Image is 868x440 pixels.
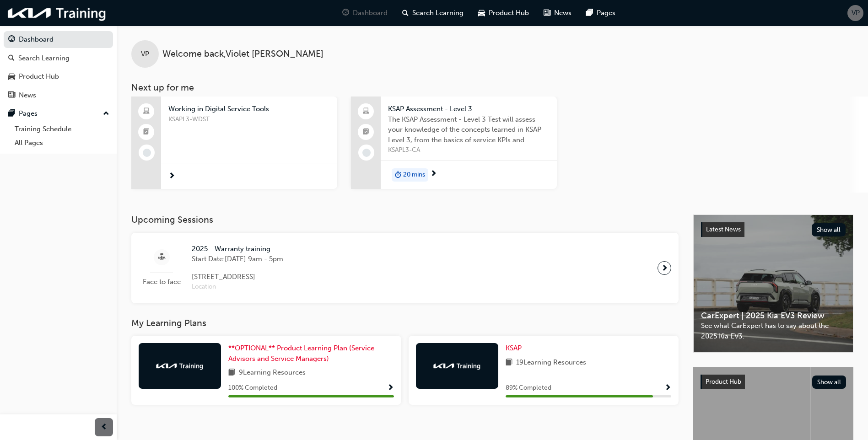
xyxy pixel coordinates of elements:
[168,104,330,114] span: Working in Digital Service Tools
[4,50,113,67] a: Search Learning
[403,170,425,180] span: 20 mins
[4,105,113,122] button: Pages
[489,8,529,18] span: Product Hub
[103,108,109,120] span: up-icon
[351,97,557,189] a: KSAP Assessment - Level 3The KSAP Assessment - Level 3 Test will assess your knowledge of the con...
[228,343,394,364] a: **OPTIONAL** Product Learning Plan (Service Advisors and Service Managers)
[139,240,671,296] a: Face to face2025 - Warranty trainingStart Date:[DATE] 9am - 5pm[STREET_ADDRESS]Location
[143,126,150,138] span: booktick-icon
[701,375,846,389] a: Product HubShow all
[8,54,15,63] span: search-icon
[395,169,401,181] span: duration-icon
[812,223,846,236] button: Show all
[852,8,860,18] span: VP
[4,31,113,48] a: Dashboard
[363,106,369,118] span: laptop-icon
[335,4,395,22] a: guage-iconDashboard
[192,254,283,264] span: Start Date: [DATE] 9am - 5pm
[8,73,15,81] span: car-icon
[506,383,551,393] span: 89 % Completed
[432,361,482,370] img: kia-training
[388,104,550,114] span: KSAP Assessment - Level 3
[143,149,151,157] span: learningRecordVerb_NONE-icon
[168,172,175,181] span: next-icon
[402,7,409,19] span: search-icon
[506,344,522,352] span: KSAP
[706,225,741,233] span: Latest News
[661,262,668,274] span: next-icon
[701,311,846,321] span: CarExpert | 2025 Kia EV3 Review
[4,29,113,105] button: DashboardSearch LearningProduct HubNews
[387,382,394,394] button: Show Progress
[478,7,485,19] span: car-icon
[387,384,394,392] span: Show Progress
[4,87,113,104] a: News
[192,272,283,282] span: [STREET_ADDRESS]
[192,282,283,292] span: Location
[228,344,374,363] span: **OPTIONAL** Product Learning Plan (Service Advisors and Service Managers)
[19,108,38,119] div: Pages
[239,367,306,379] span: 9 Learning Resources
[388,145,550,156] span: KSAPL3-CA
[586,7,593,19] span: pages-icon
[131,215,679,225] h3: Upcoming Sessions
[143,106,150,118] span: laptop-icon
[131,97,337,189] a: Working in Digital Service ToolsKSAPL3-WDST
[847,5,863,21] button: VP
[228,367,235,379] span: book-icon
[168,114,330,125] span: KSAPL3-WDST
[544,7,550,19] span: news-icon
[701,321,846,341] span: See what CarExpert has to say about the 2025 Kia EV3.
[342,7,349,19] span: guage-icon
[664,384,671,392] span: Show Progress
[579,4,623,22] a: pages-iconPages
[430,170,437,178] span: next-icon
[812,376,846,389] button: Show all
[664,382,671,394] button: Show Progress
[141,49,149,59] span: VP
[412,8,464,18] span: Search Learning
[8,91,15,100] span: news-icon
[192,244,283,254] span: 2025 - Warranty training
[701,222,846,237] a: Latest NewsShow all
[158,252,165,263] span: sessionType_FACE_TO_FACE-icon
[597,8,615,18] span: Pages
[8,110,15,118] span: pages-icon
[516,357,586,369] span: 19 Learning Resources
[8,36,15,44] span: guage-icon
[363,126,369,138] span: booktick-icon
[18,53,70,64] div: Search Learning
[11,122,113,136] a: Training Schedule
[101,422,108,433] span: prev-icon
[4,68,113,85] a: Product Hub
[117,82,868,93] h3: Next up for me
[131,318,679,328] h3: My Learning Plans
[693,215,853,353] a: Latest NewsShow allCarExpert | 2025 Kia EV3 ReviewSee what CarExpert has to say about the 2025 Ki...
[395,4,471,22] a: search-iconSearch Learning
[155,361,205,370] img: kia-training
[5,4,110,22] img: kia-training
[139,277,184,287] span: Face to face
[162,49,323,59] span: Welcome back , Violet [PERSON_NAME]
[536,4,579,22] a: news-iconNews
[19,71,59,82] div: Product Hub
[362,149,371,157] span: learningRecordVerb_NONE-icon
[506,357,512,369] span: book-icon
[506,343,525,354] a: KSAP
[706,378,741,386] span: Product Hub
[11,136,113,150] a: All Pages
[19,90,36,101] div: News
[471,4,536,22] a: car-iconProduct Hub
[388,114,550,145] span: The KSAP Assessment - Level 3 Test will assess your knowledge of the concepts learned in KSAP Lev...
[554,8,571,18] span: News
[353,8,388,18] span: Dashboard
[228,383,277,393] span: 100 % Completed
